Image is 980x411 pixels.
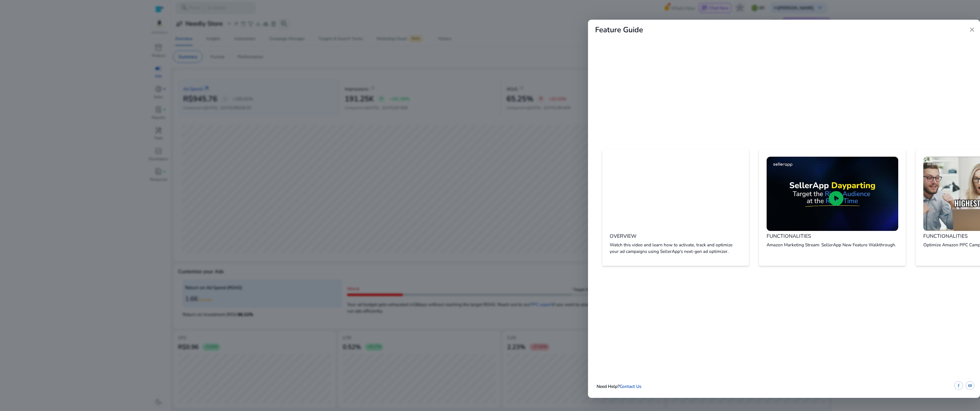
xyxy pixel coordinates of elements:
[597,384,641,389] h5: Need Help?
[767,233,896,239] h4: FUNCTIONALITIES
[610,157,741,231] iframe: YouTube video player
[827,190,845,207] span: play_circle
[620,383,641,389] a: Contact Us
[767,157,898,231] img: sddefault.jpg
[767,241,896,248] p: Amazon Marketing Stream: SellerApp New Feature Walkthrough.
[610,233,741,239] h4: OVERVIEW
[595,25,643,35] h2: Feature Guide
[610,241,741,255] p: Watch this video and learn how to activate, track and optimize your ad campaigns using SellerApp'...
[968,26,976,33] span: close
